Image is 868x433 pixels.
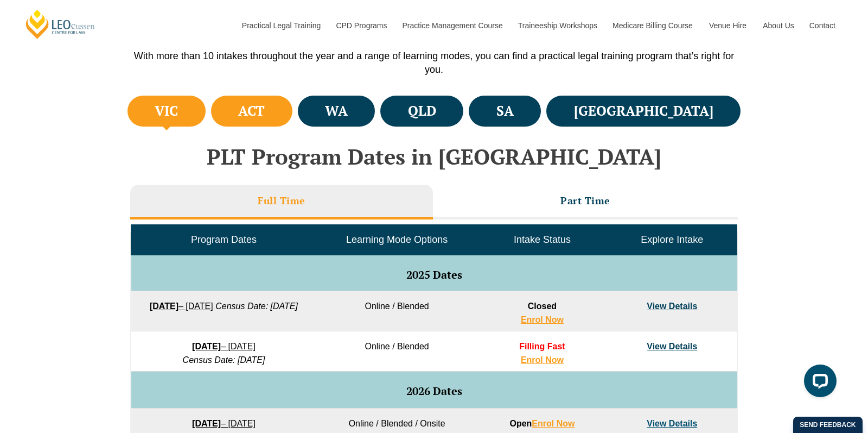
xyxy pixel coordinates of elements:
[183,355,265,365] em: Census Date: [DATE]
[406,267,462,282] span: 2025 Dates
[125,145,743,168] h2: PLT Program Dates in [GEOGRAPHIC_DATA]
[509,419,575,428] strong: Open
[394,2,510,49] a: Practice Management Course
[701,2,755,49] a: Venue Hire
[514,234,571,245] span: Intake Status
[406,384,462,398] span: 2026 Dates
[192,419,256,428] a: [DATE]– [DATE]
[325,102,348,120] h4: WA
[125,49,743,77] p: With more than 10 intakes throughout the year and a range of learning modes, you can find a pract...
[496,102,514,120] h4: SA
[574,102,713,120] h4: [GEOGRAPHIC_DATA]
[192,419,221,428] strong: [DATE]
[192,342,256,351] a: [DATE]– [DATE]
[521,315,564,324] a: Enrol Now
[24,9,97,40] a: [PERSON_NAME] Centre for Law
[755,2,801,49] a: About Us
[192,342,221,351] strong: [DATE]
[328,2,394,49] a: CPD Programs
[560,194,610,207] h3: Part Time
[150,302,213,311] a: [DATE]– [DATE]
[316,331,477,372] td: Online / Blended
[647,419,697,428] a: View Details
[641,234,703,245] span: Explore Intake
[528,302,557,311] span: Closed
[519,342,565,351] span: Filling Fast
[408,102,436,120] h4: QLD
[795,360,841,406] iframe: LiveChat chat widget
[532,419,575,428] a: Enrol Now
[521,355,564,365] a: Enrol Now
[510,2,604,49] a: Traineeship Workshops
[234,2,328,49] a: Practical Legal Training
[215,302,298,311] em: Census Date: [DATE]
[346,234,448,245] span: Learning Mode Options
[647,342,697,351] a: View Details
[604,2,701,49] a: Medicare Billing Course
[155,102,178,120] h4: VIC
[238,102,265,120] h4: ACT
[150,302,178,311] strong: [DATE]
[647,302,697,311] a: View Details
[316,291,477,331] td: Online / Blended
[258,194,305,207] h3: Full Time
[191,234,257,245] span: Program Dates
[801,2,844,49] a: Contact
